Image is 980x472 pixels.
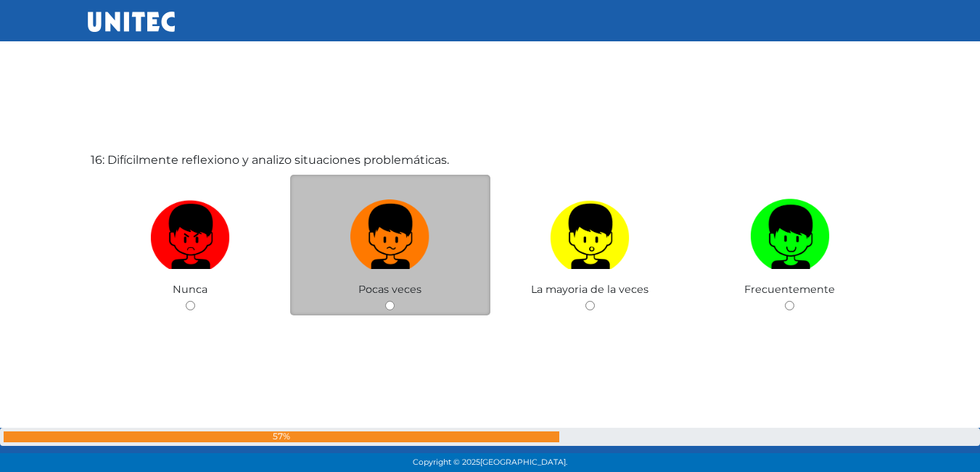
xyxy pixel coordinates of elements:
[350,194,430,270] img: Pocas veces
[173,283,207,296] span: Nunca
[550,194,630,270] img: La mayoria de la veces
[91,152,449,169] label: 16: Difícilmente reflexiono y analizo situaciones problemáticas.
[150,194,230,270] img: Nunca
[744,283,835,296] span: Frecuentemente
[750,194,830,270] img: Frecuentemente
[4,431,559,442] div: 57%
[88,12,175,32] img: UNITEC
[480,457,567,467] span: [GEOGRAPHIC_DATA].
[531,283,648,296] span: La mayoria de la veces
[358,283,421,296] span: Pocas veces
